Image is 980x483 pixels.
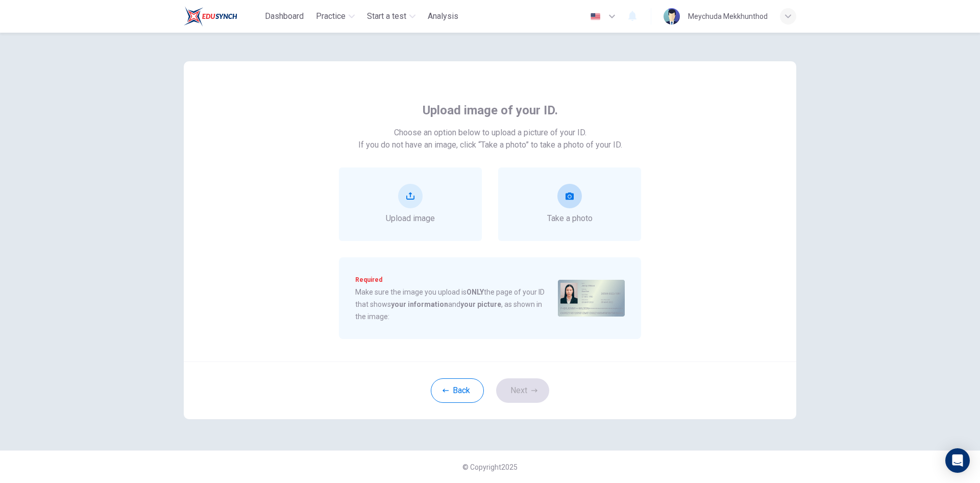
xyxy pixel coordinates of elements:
strong: ONLY [467,288,484,296]
button: Practice [312,7,359,26]
a: Train Test logo [184,6,261,27]
span: Make sure the image you upload is the page of your ID that shows and , as shown in the image: [355,286,550,323]
span: Dashboard [265,10,304,22]
span: Required [355,274,550,286]
span: If you do not have an image, click “Take a photo” to take a photo of your ID. [358,139,622,151]
button: Start a test [363,7,420,26]
span: Upload image [386,212,435,225]
img: stock id photo [558,280,625,317]
strong: your information [391,300,448,308]
span: © Copyright 2025 [462,463,518,471]
span: Take a photo [547,212,593,225]
img: Train Test logo [184,6,237,27]
button: Back [431,378,484,403]
button: take photo [557,184,582,208]
img: en [589,13,602,20]
button: upload [398,184,423,208]
span: Choose an option below to upload a picture of your ID. [394,127,586,139]
span: Practice [316,10,346,22]
button: Dashboard [261,7,308,26]
span: Analysis [428,10,458,22]
strong: your picture [460,300,501,308]
div: Meychuda Mekkhunthod [688,10,768,22]
span: Start a test [367,10,406,22]
button: Analysis [424,7,462,26]
img: Profile picture [664,8,680,25]
div: Open Intercom Messenger [945,448,970,473]
span: Upload image of your ID. [423,102,558,118]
